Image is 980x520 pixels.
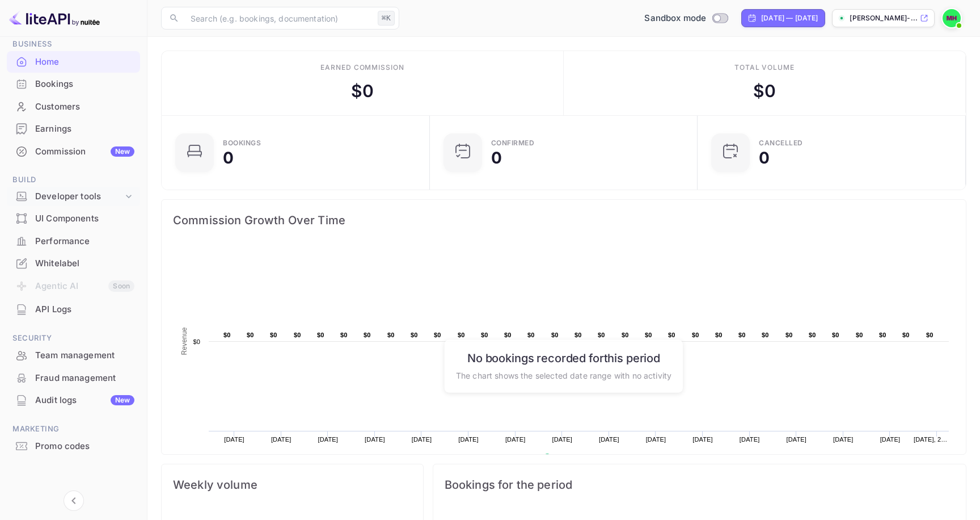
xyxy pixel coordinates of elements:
[180,327,188,355] text: Revenue
[645,332,652,338] text: $0
[753,78,776,104] div: $ 0
[850,13,918,23] p: [PERSON_NAME]-...
[715,332,723,338] text: $0
[320,62,404,73] div: Earned commission
[809,332,816,338] text: $0
[365,436,385,443] text: [DATE]
[598,332,605,338] text: $0
[7,230,140,253] div: Performance
[7,96,140,118] div: Customers
[35,440,134,453] div: Promo codes
[7,73,140,95] div: Bookings
[458,332,465,338] text: $0
[759,150,770,166] div: 0
[491,140,535,146] div: Confirmed
[7,174,140,186] span: Build
[7,389,140,412] div: Audit logsNew
[926,332,933,338] text: $0
[318,436,338,443] text: [DATE]
[9,9,100,27] img: LiteAPI logo
[7,367,140,389] div: Fraud management
[173,476,412,494] span: Weekly volume
[64,490,84,511] button: Collapse navigation
[35,56,134,69] div: Home
[35,303,134,316] div: API Logs
[914,436,947,443] text: [DATE], 2…
[193,338,200,345] text: $0
[340,332,348,338] text: $0
[35,212,134,225] div: UI Components
[7,51,140,72] a: Home
[552,436,572,443] text: [DATE]
[7,118,140,140] div: Earnings
[411,332,418,338] text: $0
[7,208,140,229] a: UI Components
[7,51,140,73] div: Home
[224,436,244,443] text: [DATE]
[7,96,140,117] a: Customers
[387,332,395,338] text: $0
[692,436,713,443] text: [DATE]
[247,332,254,338] text: $0
[35,123,134,136] div: Earnings
[111,395,134,405] div: New
[880,436,901,443] text: [DATE]
[7,73,140,94] a: Bookings
[599,436,619,443] text: [DATE]
[35,257,134,270] div: Whitelabel
[734,62,795,73] div: Total volume
[555,454,584,462] text: Revenue
[7,187,140,207] div: Developer tools
[504,332,512,338] text: $0
[294,332,301,338] text: $0
[270,332,277,338] text: $0
[7,389,140,410] a: Audit logsNew
[7,253,140,274] a: Whitelabel
[35,190,123,203] div: Developer tools
[644,12,706,25] span: Sandbox mode
[35,100,134,114] div: Customers
[434,332,441,338] text: $0
[7,367,140,388] a: Fraud management
[7,208,140,230] div: UI Components
[481,332,488,338] text: $0
[527,332,535,338] text: $0
[786,436,806,443] text: [DATE]
[412,436,432,443] text: [DATE]
[7,435,140,456] a: Promo codes
[575,332,582,338] text: $0
[7,345,140,366] a: Team management
[35,78,134,91] div: Bookings
[833,436,854,443] text: [DATE]
[668,332,675,338] text: $0
[7,299,140,321] div: API Logs
[505,436,526,443] text: [DATE]
[762,332,769,338] text: $0
[7,253,140,275] div: Whitelabel
[551,332,559,338] text: $0
[902,332,910,338] text: $0
[271,436,292,443] text: [DATE]
[7,299,140,320] a: API Logs
[7,38,140,51] span: Business
[35,145,134,158] div: Commission
[785,332,793,338] text: $0
[351,78,374,104] div: $ 0
[7,423,140,435] span: Marketing
[491,150,502,166] div: 0
[761,13,818,23] div: [DATE] — [DATE]
[445,476,954,494] span: Bookings for the period
[738,332,746,338] text: $0
[7,141,140,163] div: CommissionNew
[111,146,134,157] div: New
[378,11,395,26] div: ⌘K
[184,7,373,30] input: Search (e.g. bookings, documentation)
[640,12,732,25] div: Switch to Production mode
[223,150,234,166] div: 0
[646,436,666,443] text: [DATE]
[622,332,629,338] text: $0
[7,230,140,251] a: Performance
[223,332,231,338] text: $0
[879,332,886,338] text: $0
[173,211,954,229] span: Commission Growth Over Time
